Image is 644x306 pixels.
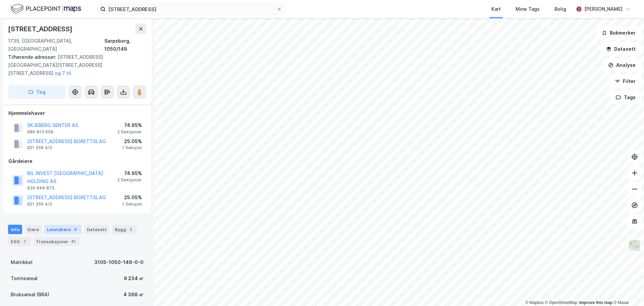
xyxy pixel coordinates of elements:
[579,300,612,305] a: Improve this map
[8,109,146,117] div: Hjemmelshaver
[27,185,54,191] div: 930 646 873
[117,169,142,177] div: 74.95%
[8,157,146,165] div: Gårdeiere
[117,121,142,129] div: 74.95%
[122,193,142,202] div: 25.05%
[8,37,104,53] div: 1739, [GEOGRAPHIC_DATA], [GEOGRAPHIC_DATA]
[8,53,141,77] div: [STREET_ADDRESS][GEOGRAPHIC_DATA][STREET_ADDRESS][STREET_ADDRESS]
[127,226,134,233] div: 2
[27,129,53,135] div: 986 813 659
[610,91,641,104] button: Tags
[122,202,142,207] div: 1 Seksjon
[44,225,82,234] div: Leietakere
[27,145,52,150] div: 921 356 412
[72,226,79,233] div: 4
[122,137,142,145] div: 25.05%
[117,177,142,183] div: 2 Seksjoner
[104,37,146,53] div: Sarpsborg, 1050/149
[610,274,644,306] iframe: Chat Widget
[25,225,42,234] div: Eiere
[600,42,641,56] button: Datasett
[117,129,142,135] div: 2 Seksjoner
[84,225,109,234] div: Datasett
[609,75,641,88] button: Filter
[8,237,31,246] div: ESG
[124,274,144,282] div: 9 234 ㎡
[122,145,142,150] div: 1 Seksjon
[8,85,66,99] button: Tag
[584,5,623,13] div: [PERSON_NAME]
[11,3,81,15] img: logo.f888ab2527a4732fd821a326f86c7f29.svg
[94,258,144,266] div: 3105-1050-149-0-0
[491,5,501,13] div: Kart
[545,300,578,305] a: OpenStreetMap
[8,24,74,34] div: [STREET_ADDRESS]
[602,58,641,72] button: Analyse
[106,4,277,14] input: Søk på adresse, matrikkel, gårdeiere, leietakere eller personer
[516,5,540,13] div: Mine Tags
[8,54,58,60] span: Tilhørende adresser:
[112,225,137,234] div: Bygg
[21,238,28,245] div: 7
[628,239,641,252] img: Z
[11,258,33,266] div: Matrikkel
[123,291,144,299] div: 4 368 ㎡
[525,300,544,305] a: Mapbox
[11,291,49,299] div: Bruksareal (BRA)
[8,225,22,234] div: Info
[70,238,77,245] div: 41
[33,237,79,246] div: Transaksjoner
[554,5,566,13] div: Bolig
[11,274,38,282] div: Tomteareal
[596,26,641,40] button: Bokmerker
[27,202,52,207] div: 921 356 412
